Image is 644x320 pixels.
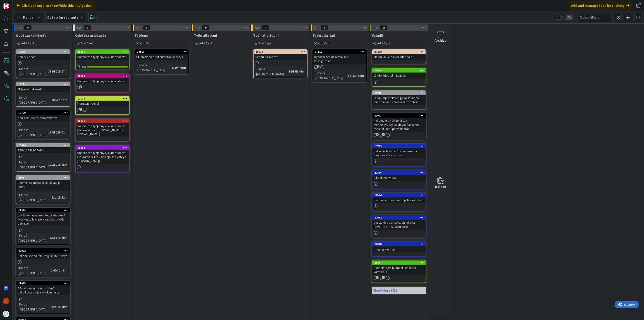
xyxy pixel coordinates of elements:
div: 20876 [76,119,129,123]
div: Ympäristön tyhjennys ja uudet datat [76,78,129,84]
div: 22077 [76,97,129,101]
span: Support [10,1,21,6]
div: 22069 [135,50,188,54]
div: 20876Ympäristön tyhjennys ja uudet datat (Seuraava siirto [DOMAIN_NAME]. - [DOMAIN_NAME].) [76,119,129,137]
div: 18124 [76,74,129,78]
div: 22490 [374,50,426,53]
span: 9 [24,25,32,31]
div: 21945Lähdejärjestelmien pakollisuuden muuttaminen kaikkiin siirtopohjiin [372,91,426,105]
div: Time in [GEOGRAPHIC_DATA] [18,95,50,105]
a: 20666Ulkoalueselvitys [372,170,426,189]
div: 338d 21h 17m [47,69,68,74]
div: 21514Uusi ostettu kiinteistö ja huoneisto [372,193,426,203]
span: 1x [554,15,560,19]
a: 19769Kehitysputken seurantakorttiTime in [GEOGRAPHIC_DATA]:160d 22h 32m [16,110,70,139]
span: 6/6 [82,64,86,69]
div: 22409Lähdejärjestelmälistaus [372,68,426,78]
a: 22077[PERSON_NAME] [75,96,130,115]
span: 2 [376,276,379,279]
a: 22098Staging käyttäjät [372,242,426,257]
div: 20666Ulkoalueselvitys [372,171,426,181]
span: 1 [382,133,385,136]
div: 21862Dynaamisen hakemuksen konfigurointi [313,50,366,64]
div: 19279 [16,82,70,86]
a: 22035"Markkinoinnin aloituspvm" pakollisuus pois siirtokannastaTime in [GEOGRAPHIC_DATA]:42d 1h 48m [16,281,70,314]
span: 1 [143,25,150,31]
div: 42d 2h 5m [52,268,68,273]
span: : [345,73,345,78]
div: 19972Tampuuriraportit [254,50,307,60]
div: 22035 [16,281,70,285]
span: Add Card... [199,41,214,45]
div: 19279 [18,83,70,86]
div: 20864 [78,146,129,149]
div: 43d 22h 52m [345,73,365,78]
span: Työn alla Ilari [312,33,335,38]
div: Time in [GEOGRAPHIC_DATA] [18,192,50,202]
span: Add Card... [318,41,332,45]
span: Työjono [135,33,148,38]
div: 22490Markukselle palveluntarjoaja [372,50,426,60]
div: 22087 [372,261,426,265]
div: 22077 [78,97,129,100]
div: 19972 [256,50,307,53]
img: JM [3,298,9,304]
span: 1 [79,108,82,111]
div: Time in [GEOGRAPHIC_DATA] [18,127,46,137]
div: 20789Kaksi uutta ostettua huoneistoa Kennoon datasiirtona [372,144,426,158]
div: Add and manage tabs by clicking [568,1,632,10]
a: 22087Huoneistojen huonelukumäärän varmistus [372,260,426,283]
a: 22069Ulkomaisen postinumeron selvitysTime in [GEOGRAPHIC_DATA]:47d 20h 45m [135,49,189,74]
div: 20624 [16,143,70,147]
span: 2x [560,15,567,19]
div: 42d 1h 48m [50,304,68,309]
div: Time in [GEOGRAPHIC_DATA] [136,63,167,73]
a: 22093Hakemuksen siirto ei tue menneisyydessä olevaa "asunnon tarve alkaen" päivämäärää [372,113,426,140]
input: Quick Filter... [577,13,611,21]
div: 22035"Markkinoinnin aloituspvm" pakollisuus pois siirtokannasta [16,281,70,295]
a: 20876Ympäristön tyhjennys ja uudet datat (Seuraava siirto [DOMAIN_NAME]. - [DOMAIN_NAME].) [75,119,130,142]
span: 1 [321,25,328,31]
div: 19769Kehitysputken seurantakortti [16,111,70,121]
div: 16711 [76,50,129,54]
div: 20789 [372,144,426,148]
span: Add Card... [140,41,154,45]
div: Kehitysideat [16,54,70,60]
a: 22409Lähdejärjestelmälistaus [372,68,426,87]
div: ASPA X SIIRTOSAKKI [16,147,70,153]
div: 18124 [78,75,129,78]
div: 22098 [374,242,426,246]
div: 22093Hakemuksen siirto ei tue menneisyydessä olevaa "asunnon tarve alkaen" päivämäärää [372,114,426,132]
div: 21514 [374,194,426,197]
div: 22069Ulkomaisen postinumeron selvitys [135,50,188,60]
span: Add Card... [259,41,273,45]
a: 20624ASPA X SIIRTOSAKKITime in [GEOGRAPHIC_DATA]:125d 21h 26m [16,143,70,172]
div: 21862 [313,50,366,54]
div: 15882 [16,50,70,54]
span: Työn alla Jani [194,33,217,38]
a: 21945Lähdejärjestelmien pakollisuuden muuttaminen kaikkiin siirtopohjiin [372,90,426,109]
div: Archive [435,38,447,43]
div: 20972 [372,216,426,220]
div: Time in [GEOGRAPHIC_DATA] [18,160,46,170]
span: Odottaa kehitystä [16,33,46,38]
span: : [46,162,47,167]
span: : [50,97,50,102]
div: Lähdejärjestelmälistaus [372,73,426,78]
div: 22082 [18,249,70,252]
span: 0 [202,25,210,31]
div: 22098 [372,242,426,246]
div: Delete [435,184,446,189]
div: Time in [GEOGRAPHIC_DATA] [18,233,48,243]
a: 22082Hakemukseen "Muu syy selite" lisäysTime in [GEOGRAPHIC_DATA]:42d 2h 5m [16,248,70,277]
div: 20972 [374,216,426,219]
a: 15882KehitysideatTime in [GEOGRAPHIC_DATA]:338d 21h 17m [16,49,70,78]
div: 48d 21h 28m [49,235,68,240]
a: 20972puuttuvia vesimaksuennakoita (tavoitteet + suoritukset) [372,215,426,238]
span: : [50,304,50,309]
div: Ympäristön tyhjennys ja uudet datat (Seuraava siirto ? Ota ajoissa yhteys [PERSON_NAME]) [76,150,129,164]
div: 22082Hakemukseen "Muu syy selite" lisäys [16,249,70,259]
div: 22409 [374,69,426,72]
span: Add Card... [81,41,95,45]
div: 16711 [78,50,129,53]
